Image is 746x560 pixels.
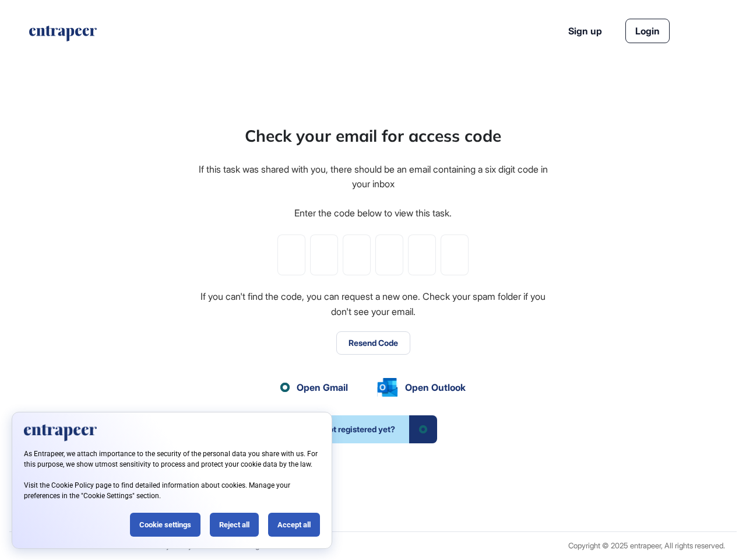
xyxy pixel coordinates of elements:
a: Sign up [568,24,602,38]
button: Resend Code [336,331,410,355]
a: Not registered yet? [309,415,437,443]
div: If you can't find the code, you can request a new one. Check your spam folder if you don't see yo... [197,289,549,319]
div: Copyright © 2025 entrapeer, All rights reserved. [568,541,725,550]
div: If this task was shared with you, there should be an email containing a six digit code in your inbox [197,162,549,192]
span: Not registered yet? [309,415,409,443]
div: Enter the code below to view this task. [294,206,452,221]
div: Check your email for access code [245,124,501,148]
a: Login [625,19,670,43]
a: Open Outlook [377,378,466,397]
a: entrapeer-logo [28,26,98,45]
a: Open Gmail [280,380,348,394]
span: Open Outlook [405,380,466,394]
span: Open Gmail [297,380,348,394]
